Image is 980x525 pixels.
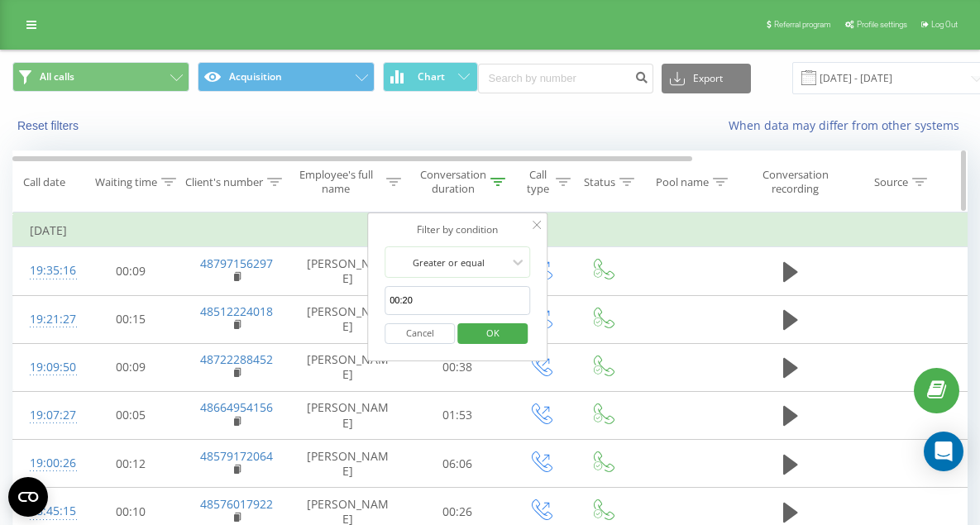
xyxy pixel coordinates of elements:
button: Export [662,64,751,93]
button: All calls [12,62,189,92]
button: Cancel [385,323,455,344]
td: 06:06 [406,440,509,488]
div: Status [584,175,615,189]
a: 48797156297 [200,255,273,271]
td: [PERSON_NAME] [290,247,406,295]
div: Call date [23,175,65,189]
div: Source [874,175,908,189]
a: 48512224018 [200,303,273,319]
td: [PERSON_NAME] [290,440,406,488]
span: OK [470,320,516,346]
span: All calls [40,70,74,84]
div: Conversation duration [420,168,486,196]
td: 00:15 [79,295,183,343]
div: Waiting time [95,175,157,189]
td: 00:12 [79,440,183,488]
div: Employee's full name [290,168,383,196]
td: 00:38 [406,343,509,391]
div: Pool name [656,175,709,189]
div: 19:21:27 [30,303,63,336]
td: [PERSON_NAME] [290,295,406,343]
span: Profile settings [857,20,907,29]
td: [PERSON_NAME] [290,343,406,391]
div: Conversation recording [755,168,835,196]
a: When data may differ from other systems [729,117,968,133]
div: Client's number [185,175,263,189]
td: 00:05 [79,391,183,439]
div: 19:00:26 [30,447,63,480]
td: 00:09 [79,247,183,295]
button: OK [457,323,528,344]
div: 19:35:16 [30,255,63,287]
a: 48576017922 [200,496,273,512]
button: Acquisition [198,62,375,92]
a: 48579172064 [200,448,273,464]
button: Open CMP widget [8,477,48,517]
div: Open Intercom Messenger [924,432,963,471]
a: 48664954156 [200,399,273,415]
span: Log Out [931,20,958,29]
span: Chart [418,71,445,83]
button: Reset filters [12,118,87,133]
a: 48722288452 [200,351,273,367]
td: 01:53 [406,391,509,439]
input: Search by number [478,64,653,93]
div: Filter by condition [385,222,530,238]
td: 00:09 [79,343,183,391]
button: Chart [383,62,478,92]
span: Referral program [774,20,831,29]
div: Call type [523,168,552,196]
input: 00:00 [385,286,530,315]
div: 19:07:27 [30,399,63,432]
div: 19:09:50 [30,351,63,384]
td: [PERSON_NAME] [290,391,406,439]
